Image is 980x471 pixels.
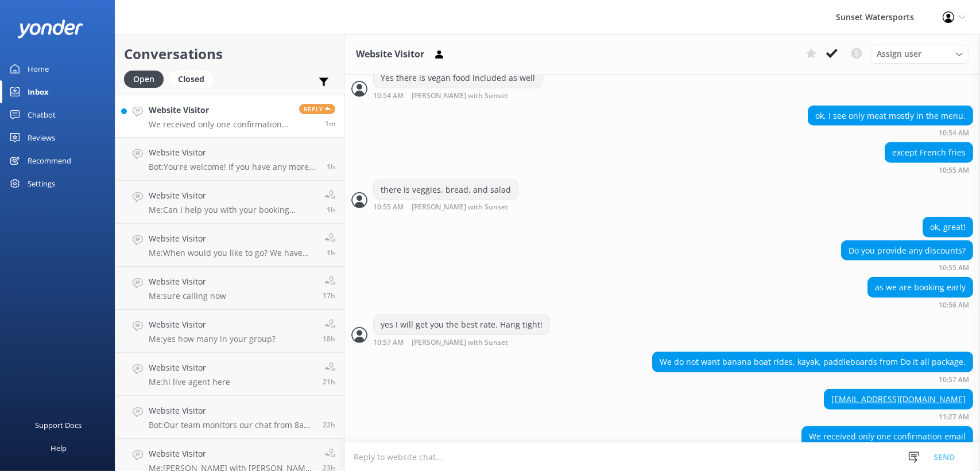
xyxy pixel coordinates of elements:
a: Website VisitorMe:sure calling now17h [115,267,344,310]
div: Sep 28 2025 09:55am (UTC -05:00) America/Cancun [373,203,545,211]
p: Me: Can I help you with your booking [DATE]? Im live and in [GEOGRAPHIC_DATA] to help out. My nam... [149,205,316,215]
span: Reply [299,104,335,114]
div: Help [51,437,67,460]
div: Sep 28 2025 09:56am (UTC -05:00) America/Cancun [867,301,973,309]
h2: Conversations [124,43,335,65]
div: Open [124,71,164,88]
div: Inbox [28,80,49,103]
div: there is veggies, bread, and salad [374,180,518,200]
p: We received only one confirmation email [149,119,290,130]
a: Website VisitorMe:yes how many in your group?18h [115,310,344,353]
span: Assign user [877,48,921,60]
div: Home [28,57,49,80]
span: Sep 27 2025 12:38pm (UTC -05:00) America/Cancun [323,377,335,387]
h4: Website Visitor [149,275,226,288]
div: Settings [28,172,55,195]
h4: Website Visitor [149,146,318,159]
a: Closed [169,72,219,85]
div: Assign User [871,45,969,63]
a: Website VisitorBot:You're welcome! If you have any more questions or need further assistance, fee... [115,138,344,181]
strong: 10:57 AM [373,339,404,347]
p: Bot: You're welcome! If you have any more questions or need further assistance, feel free to ask.... [149,162,318,172]
span: Sep 28 2025 08:38am (UTC -05:00) America/Cancun [327,248,335,258]
div: Do you provide any discounts? [842,241,973,260]
h4: Website Visitor [149,318,276,331]
h4: Website Visitor [149,104,290,116]
strong: 10:56 AM [939,302,969,309]
h4: Website Visitor [149,404,314,417]
p: Me: yes how many in your group? [149,334,276,344]
div: Recommend [28,149,71,172]
div: Closed [169,71,213,88]
p: Me: hi live agent here [149,377,230,387]
h4: Website Visitor [149,232,316,245]
div: Support Docs [36,414,82,437]
strong: 10:55 AM [939,167,969,174]
strong: 10:57 AM [939,376,969,383]
a: Website VisitorBot:Our team monitors our chat from 8am to 8pm and will be with you shortly! If yo... [115,396,344,439]
div: Sep 28 2025 09:57am (UTC -05:00) America/Cancun [373,338,550,347]
div: as we are booking early [868,278,973,297]
span: [PERSON_NAME] with Sunset [412,204,508,211]
div: Reviews [28,126,55,149]
div: ok, great! [923,217,973,237]
div: We received only one confirmation email [802,427,973,446]
div: We do not want banana boat rides, kayak, paddleboards from Do it all package. [653,352,973,372]
span: Sep 27 2025 11:45am (UTC -05:00) America/Cancun [323,420,335,430]
div: except French fries [885,143,973,162]
h3: Website Visitor [356,47,424,62]
a: Website VisitorMe:When would you like to go? We have lots of availability [DATE]!1h [115,224,344,267]
strong: 10:54 AM [939,130,969,137]
strong: 10:54 AM [373,92,404,100]
span: [PERSON_NAME] with Sunset [412,339,508,347]
a: Open [124,72,169,85]
span: [PERSON_NAME] with Sunset [412,92,508,100]
span: Sep 28 2025 10:33am (UTC -05:00) America/Cancun [325,119,335,129]
div: Sep 28 2025 09:54am (UTC -05:00) America/Cancun [373,91,545,100]
a: Website VisitorMe:hi live agent here21h [115,353,344,396]
h4: Website Visitor [149,189,316,202]
a: [EMAIL_ADDRESS][DOMAIN_NAME] [831,394,966,404]
h4: Website Visitor [149,361,230,374]
strong: 10:55 AM [939,264,969,271]
div: ok, I see only meat mostly in the menu. [808,106,973,126]
div: Yes there is vegan food included as well [374,68,542,88]
div: Sep 28 2025 09:54am (UTC -05:00) America/Cancun [808,129,973,137]
strong: 11:27 AM [939,414,969,421]
p: Me: When would you like to go? We have lots of availability [DATE]! [149,248,316,258]
div: Chatbot [28,103,56,126]
div: Sep 28 2025 09:55am (UTC -05:00) America/Cancun [841,263,973,271]
span: Sep 28 2025 08:52am (UTC -05:00) America/Cancun [327,205,335,215]
p: Me: sure calling now [149,291,226,301]
div: Sep 28 2025 09:57am (UTC -05:00) America/Cancun [652,375,973,383]
span: Sep 28 2025 09:15am (UTC -05:00) America/Cancun [327,162,335,172]
span: Sep 27 2025 05:34pm (UTC -05:00) America/Cancun [323,291,335,301]
div: yes I will get you the best rate. Hang tight! [374,315,549,334]
a: Website VisitorMe:Can I help you with your booking [DATE]? Im live and in [GEOGRAPHIC_DATA] to he... [115,181,344,224]
img: yonder-white-logo.png [17,20,83,38]
div: Sep 28 2025 09:55am (UTC -05:00) America/Cancun [885,166,973,174]
h4: Website Visitor [149,447,314,460]
span: Sep 27 2025 04:03pm (UTC -05:00) America/Cancun [323,334,335,344]
div: Sep 28 2025 10:27am (UTC -05:00) America/Cancun [824,412,973,421]
a: Website VisitorWe received only one confirmation emailReply1m [115,95,344,138]
p: Bot: Our team monitors our chat from 8am to 8pm and will be with you shortly! If you'd like to ca... [149,420,314,430]
strong: 10:55 AM [373,204,404,211]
